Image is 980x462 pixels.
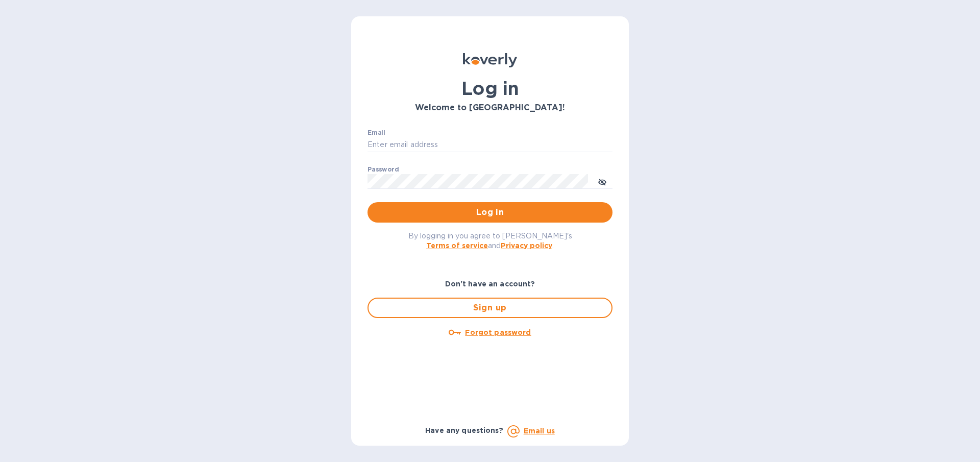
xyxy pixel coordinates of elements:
label: Password [367,166,399,173]
a: Privacy policy [501,241,552,250]
a: Email us [524,427,555,435]
input: Enter email address [367,137,612,153]
a: Terms of service [426,241,488,250]
button: Log in [367,202,612,223]
img: Koverly [463,53,517,67]
u: Forgot password [465,328,531,336]
button: Sign up [367,298,612,318]
label: Email [367,130,385,136]
span: By logging in you agree to [PERSON_NAME]'s and . [408,232,572,250]
h1: Log in [367,78,612,99]
span: Sign up [377,302,603,314]
h3: Welcome to [GEOGRAPHIC_DATA]! [367,103,612,113]
b: Don't have an account? [445,280,535,288]
button: toggle password visibility [592,171,612,191]
b: Have any questions? [425,426,503,434]
span: Log in [376,206,604,218]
